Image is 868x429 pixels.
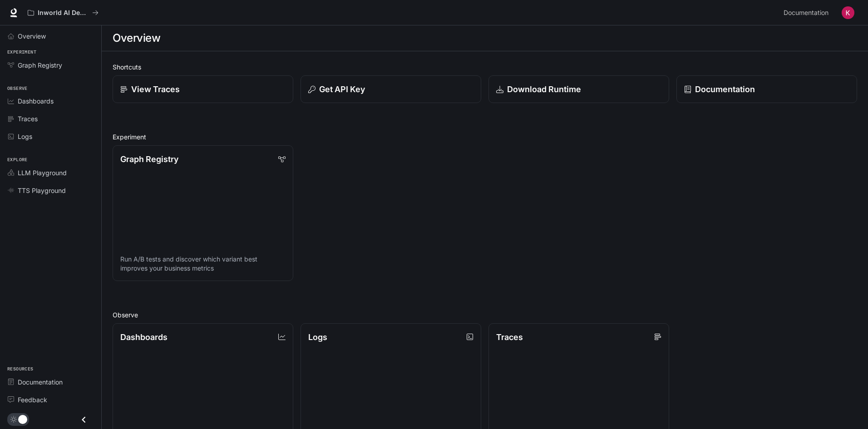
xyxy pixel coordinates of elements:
a: Logs [4,128,98,144]
span: LLM Playground [18,168,67,178]
button: Get API Key [301,75,481,103]
button: User avatar [839,4,857,22]
span: Documentation [784,7,829,19]
p: Run A/B tests and discover which variant best improves your business metrics [120,255,286,273]
p: Logs [308,331,327,343]
a: View Traces [113,75,293,103]
p: Traces [496,331,523,343]
span: Traces [18,114,38,123]
h2: Shortcuts [113,62,857,72]
a: TTS Playground [4,182,98,198]
h1: Overview [113,29,160,47]
h2: Observe [113,310,857,320]
button: Close drawer [74,410,94,429]
p: Graph Registry [120,153,178,165]
span: Overview [18,31,46,41]
span: TTS Playground [18,186,66,195]
span: Graph Registry [18,60,62,70]
a: Documentation [676,75,857,103]
span: Dark mode toggle [18,414,27,424]
a: Overview [4,28,98,44]
p: View Traces [131,83,180,95]
a: Dashboards [4,93,98,109]
p: Get API Key [319,83,365,95]
p: Documentation [695,83,755,95]
p: Dashboards [120,331,168,343]
span: Dashboards [18,96,54,106]
span: Logs [18,132,32,141]
a: Traces [4,111,98,127]
a: LLM Playground [4,165,98,181]
a: Graph Registry [4,57,98,73]
a: Documentation [4,374,98,390]
p: Download Runtime [507,83,581,95]
a: Download Runtime [488,75,669,103]
a: Graph RegistryRun A/B tests and discover which variant best improves your business metrics [113,145,293,281]
a: Documentation [780,4,835,22]
p: Inworld AI Demos [38,9,89,17]
button: All workspaces [24,4,103,22]
span: Documentation [18,377,63,387]
span: Feedback [18,395,47,404]
a: Feedback [4,392,98,408]
img: User avatar [842,6,854,19]
h2: Experiment [113,132,857,142]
